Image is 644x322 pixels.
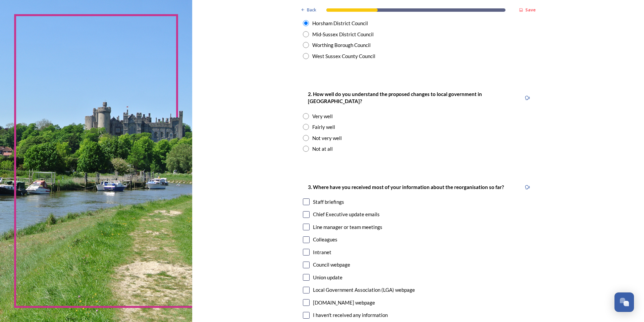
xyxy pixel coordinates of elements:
[308,91,483,104] strong: 2. How well do you understand the proposed changes to local government in [GEOGRAPHIC_DATA]?
[313,223,382,231] div: Line manager or team meetings
[312,112,333,120] div: Very well
[313,261,350,269] div: Council webpage
[312,123,335,131] div: Fairly well
[313,299,375,307] div: [DOMAIN_NAME] webpage
[312,52,375,60] div: West Sussex County Council
[308,184,504,190] strong: 3. Where have you received most of your information about the reorganisation so far?
[313,248,331,256] div: Intranet
[313,311,388,319] div: I haven't received any information
[307,7,316,13] span: Back
[313,286,415,294] div: Local Government Association (LGA) webpage
[313,236,337,243] div: Colleagues
[312,19,368,27] div: Horsham District Council
[312,134,342,142] div: Not very well
[312,41,371,49] div: Worthing Borough Council
[312,31,374,38] div: Mid-Sussex District Council
[614,292,634,312] button: Open Chat
[525,7,536,13] strong: Save
[312,145,333,153] div: Not at all
[313,198,344,206] div: Staff briefings
[313,211,380,218] div: Chief Executive update emails
[313,274,342,281] div: Union update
